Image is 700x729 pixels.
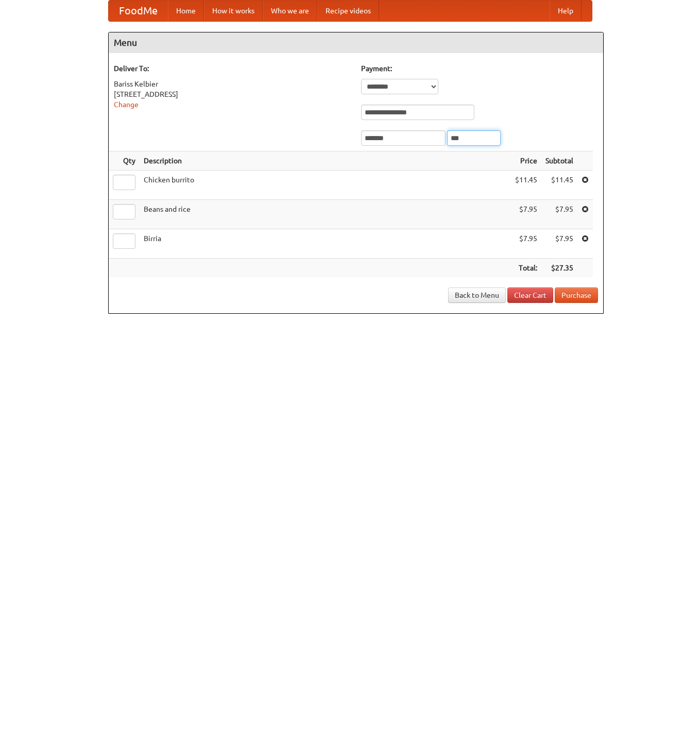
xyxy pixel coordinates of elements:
td: $7.95 [511,229,541,259]
a: Who we are [263,1,317,21]
th: Price [511,151,541,171]
a: How it works [204,1,263,21]
div: [STREET_ADDRESS] [114,89,351,99]
th: Total: [511,259,541,278]
td: Birria [140,229,511,259]
th: $27.35 [541,259,577,278]
td: $11.45 [511,171,541,200]
td: $7.95 [541,200,577,229]
a: Home [168,1,204,21]
h5: Deliver To: [114,63,351,74]
a: Back to Menu [448,287,506,303]
td: $7.95 [511,200,541,229]
th: Description [140,151,511,171]
a: Change [114,100,139,109]
h4: Menu [109,32,603,53]
a: Clear Cart [507,287,553,303]
th: Subtotal [541,151,577,171]
th: Qty [109,151,140,171]
td: $11.45 [541,171,577,200]
div: Bariss Kelbier [114,79,351,89]
a: Recipe videos [317,1,379,21]
button: Purchase [555,287,598,303]
td: Beans and rice [140,200,511,229]
td: Chicken burrito [140,171,511,200]
h5: Payment: [361,63,598,74]
a: Help [550,1,582,21]
a: FoodMe [109,1,168,21]
td: $7.95 [541,229,577,259]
